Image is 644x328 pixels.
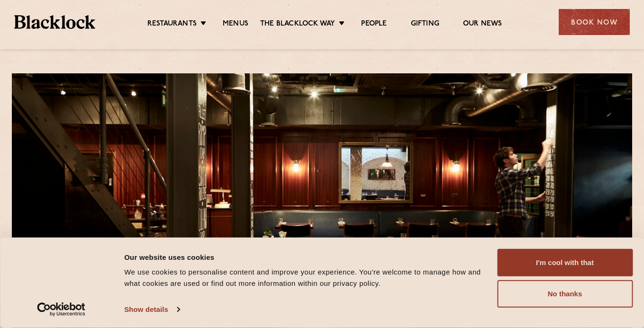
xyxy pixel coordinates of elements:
button: I'm cool with that [497,249,633,276]
a: The Blacklock Way [260,19,335,30]
a: Usercentrics Cookiebot - opens in a new window [20,302,103,317]
a: Show details [124,302,179,317]
a: Our News [463,19,502,30]
img: BL_Textured_Logo-footer-cropped.svg [14,15,95,29]
div: Book Now [559,9,630,35]
div: We use cookies to personalise content and improve your experience. You're welcome to manage how a... [124,266,486,289]
a: People [361,19,387,30]
div: Our website uses cookies [124,251,486,263]
a: Restaurants [147,19,197,30]
a: Gifting [411,19,439,30]
button: No thanks [497,280,633,308]
a: Menus [223,19,248,30]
